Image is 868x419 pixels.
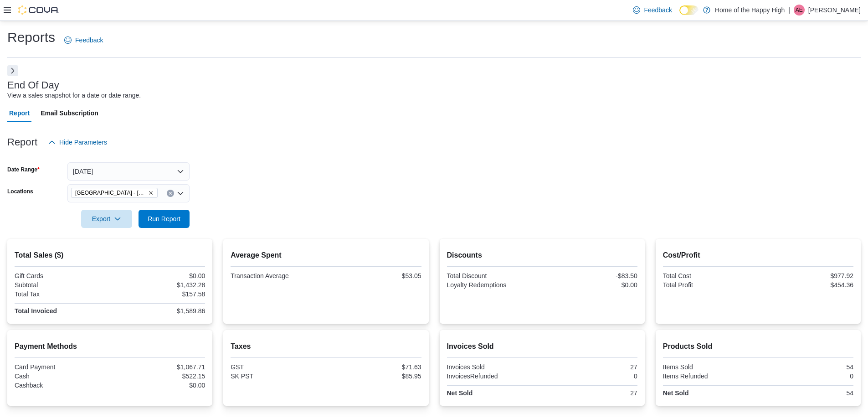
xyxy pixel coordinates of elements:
div: $0.00 [112,382,205,389]
div: 0 [544,372,637,380]
div: Transaction Average [231,272,324,279]
span: Feedback [644,5,672,15]
button: Clear input [167,190,174,197]
div: -$83.50 [544,272,637,279]
div: 54 [760,363,853,371]
button: Run Report [139,210,190,228]
div: $454.36 [760,281,853,289]
div: Total Tax [15,290,108,298]
h2: Taxes [231,341,421,352]
span: [GEOGRAPHIC_DATA] - [GEOGRAPHIC_DATA] - Fire & Flower [75,188,146,197]
div: Gift Cards [15,272,108,279]
p: [PERSON_NAME] [808,5,861,16]
h2: Total Sales ($) [15,250,205,261]
h2: Payment Methods [15,341,205,352]
h1: Reports [7,28,55,47]
p: Home of the Happy High [715,5,785,16]
div: Items Sold [663,363,756,371]
strong: Net Sold [447,389,473,397]
label: Date Range [7,166,40,173]
strong: Total Invoiced [15,307,57,315]
div: $1,589.86 [112,307,205,315]
div: $71.63 [328,363,421,371]
div: $157.58 [112,290,205,298]
div: $1,432.28 [112,281,205,289]
button: Export [81,210,132,228]
a: Feedback [629,1,675,19]
div: Total Profit [663,281,756,289]
h2: Products Sold [663,341,853,352]
div: 27 [544,363,637,371]
span: Email Subscription [41,104,98,122]
div: $1,067.71 [112,363,205,371]
label: Locations [7,188,33,195]
div: Items Refunded [663,372,756,380]
div: Total Discount [447,272,540,279]
h2: Discounts [447,250,637,261]
span: AE [796,5,803,16]
div: Cashback [15,382,108,389]
div: Card Payment [15,363,108,371]
div: Loyalty Redemptions [447,281,540,289]
h3: Report [7,137,37,148]
div: InvoicesRefunded [447,372,540,380]
button: Remove Battleford - Battleford Crossing - Fire & Flower from selection in this group [148,190,154,196]
div: View a sales snapshot for a date or date range. [7,91,141,100]
span: Hide Parameters [59,138,107,147]
h2: Invoices Sold [447,341,637,352]
div: $0.00 [544,281,637,289]
div: Subtotal [15,281,108,289]
div: 27 [544,389,637,397]
div: Invoices Sold [447,363,540,371]
div: Cash [15,372,108,380]
span: Feedback [75,36,103,45]
h2: Average Spent [231,250,421,261]
h3: End Of Day [7,80,59,91]
button: [DATE] [67,162,190,181]
button: Next [7,65,18,76]
input: Dark Mode [679,5,699,15]
div: Alyssa Evans [794,5,805,16]
strong: Net Sold [663,389,689,397]
button: Hide Parameters [45,133,111,151]
div: $522.15 [112,372,205,380]
div: $0.00 [112,272,205,279]
div: 0 [760,372,853,380]
div: $85.95 [328,372,421,380]
span: Battleford - Battleford Crossing - Fire & Flower [71,188,158,198]
span: Export [87,210,127,228]
h2: Cost/Profit [663,250,853,261]
img: Cova [18,5,59,15]
p: | [788,5,790,16]
div: 54 [760,389,853,397]
a: Feedback [61,31,107,49]
div: Total Cost [663,272,756,279]
div: $977.92 [760,272,853,279]
span: Report [9,104,30,122]
div: $53.05 [328,272,421,279]
button: Open list of options [177,190,184,197]
span: Run Report [148,214,180,223]
div: GST [231,363,324,371]
div: SK PST [231,372,324,380]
